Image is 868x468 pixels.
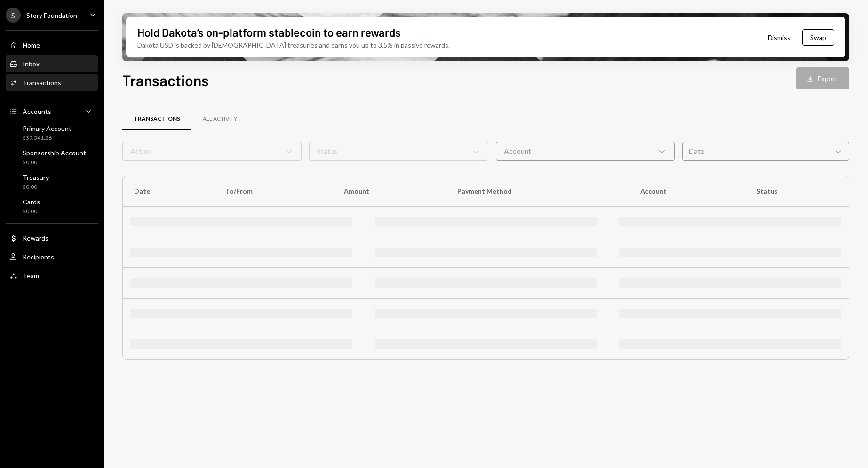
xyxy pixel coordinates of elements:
div: Account [496,142,675,161]
a: Recipients [6,248,98,265]
th: Status [745,176,849,206]
button: Swap [802,29,834,46]
a: Treasury$0.00 [6,170,98,193]
div: Date [682,142,849,161]
div: Team [23,272,39,280]
div: Sponsorship Account [23,149,86,157]
div: Accounts [23,107,51,115]
a: Sponsorship Account$0.00 [6,146,98,169]
div: $0.00 [23,208,40,216]
h1: Transactions [122,71,209,89]
div: Story Foundation [26,11,77,19]
a: Primary Account$39,541.26 [6,121,98,144]
div: Inbox [23,60,40,68]
a: Accounts [6,103,98,120]
th: Account [629,176,745,206]
div: Transactions [23,79,61,87]
th: Amount [333,176,446,206]
div: S [6,8,21,23]
a: Cards$0.00 [6,195,98,218]
div: Treasury [23,173,49,181]
div: All Activity [203,115,237,123]
a: Team [6,267,98,284]
a: Home [6,36,98,53]
div: Home [23,41,40,49]
div: Primary Account [23,124,72,132]
div: $39,541.26 [23,134,72,142]
div: Cards [23,198,40,206]
button: Dismiss [756,26,802,48]
th: Date [123,176,214,206]
div: $0.00 [23,159,86,167]
a: Rewards [6,229,98,246]
div: $0.00 [23,183,49,191]
div: Hold Dakota’s on-platform stablecoin to earn rewards [137,24,401,40]
a: Transactions [6,74,98,91]
a: Inbox [6,55,98,72]
div: Dakota USD is backed by [DEMOGRAPHIC_DATA] treasuries and earns you up to 3.5% in passive rewards. [137,40,450,50]
th: To/From [214,176,332,206]
a: All Activity [191,107,248,131]
th: Payment Method [446,176,629,206]
a: Transactions [122,107,191,131]
div: Rewards [23,234,48,242]
div: Recipients [23,253,54,261]
div: Transactions [134,115,180,123]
